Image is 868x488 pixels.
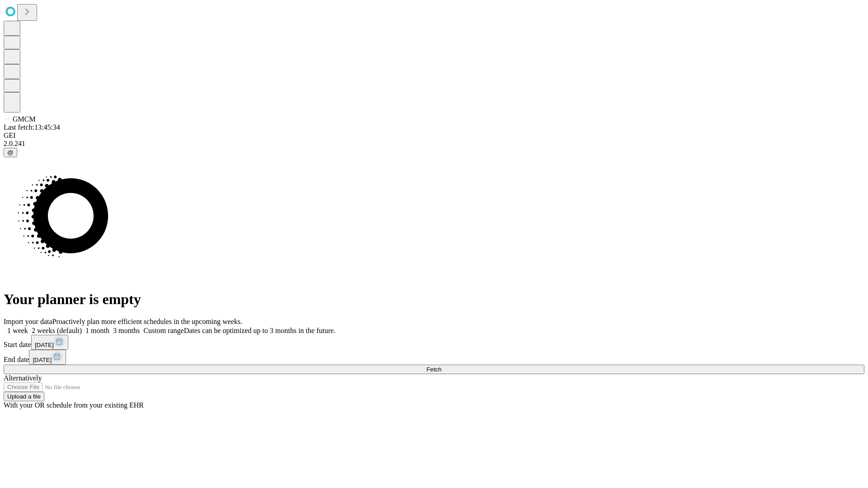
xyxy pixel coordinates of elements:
[85,327,109,334] span: 1 month
[184,327,335,334] span: Dates can be optimized up to 3 months in the future.
[35,342,54,348] span: [DATE]
[4,318,52,325] span: Import your data
[33,357,52,363] span: [DATE]
[4,365,864,374] button: Fetch
[4,350,864,365] div: End date
[4,374,42,382] span: Alternatively
[4,148,17,157] button: @
[4,140,864,148] div: 2.0.241
[52,318,242,325] span: Proactively plan more efficient schedules in the upcoming weeks.
[113,327,140,334] span: 3 months
[4,131,864,140] div: GEI
[31,335,68,350] button: [DATE]
[7,327,28,334] span: 1 week
[4,392,44,401] button: Upload a file
[7,149,14,156] span: @
[4,291,864,308] h1: Your planner is empty
[32,327,82,334] span: 2 weeks (default)
[4,401,144,409] span: With your OR schedule from your existing EHR
[4,123,60,131] span: Last fetch: 13:45:34
[13,115,36,123] span: GMCM
[143,327,184,334] span: Custom range
[29,350,66,365] button: [DATE]
[426,366,441,373] span: Fetch
[4,335,864,350] div: Start date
